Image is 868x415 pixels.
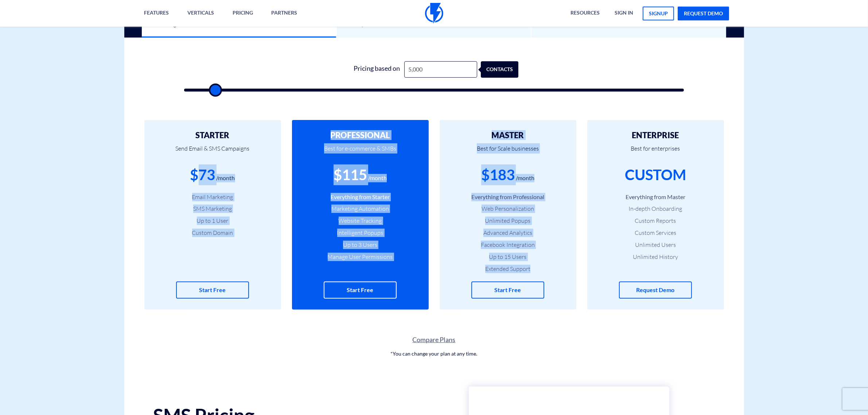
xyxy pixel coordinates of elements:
div: $115 [334,164,367,185]
a: Start Free [324,282,397,299]
li: Extended Support [451,265,565,273]
li: Unlimited Popups [451,217,565,225]
li: Custom Domain [155,229,270,237]
li: Email Marketing [155,193,270,201]
div: /month [516,174,534,182]
div: /month [368,174,387,182]
li: Unlimited Users [598,241,713,249]
p: Send Email & SMS Campaigns [155,140,270,164]
li: In-depth Onboarding [598,205,713,213]
li: Custom Services [598,229,713,237]
li: Everything from Professional [451,193,565,201]
li: Web Personalization [451,205,565,213]
li: Everything from Master [598,193,713,201]
div: Pricing based on [350,61,404,78]
a: signup [643,7,674,20]
p: Best for enterprises [598,140,713,164]
h2: ENTERPRISE [598,131,713,140]
li: Manage User Permissions [303,253,418,261]
li: Website Tracking [303,217,418,225]
a: Start Free [176,282,249,299]
li: Facebook Integration [451,241,565,249]
li: Marketing Automation [303,205,418,213]
div: /month [217,174,235,182]
li: Up to 1 User [155,217,270,225]
h2: PROFESSIONAL [303,131,418,140]
h2: MASTER [451,131,565,140]
p: Best for Scale businesses [451,140,565,164]
p: *You can change your plan at any time. [124,350,744,357]
div: $183 [481,164,515,185]
li: Up to 3 Users [303,241,418,249]
a: request demo [678,7,729,20]
li: SMS Marketing [155,205,270,213]
div: CUSTOM [625,164,686,185]
a: Start Free [471,282,544,299]
li: Unlimited History [598,253,713,261]
a: Compare Plans [124,335,744,345]
li: Advanced Analytics [451,229,565,237]
p: Best for e-commerce & SMBs [303,140,418,164]
li: Intelligent Popups [303,229,418,237]
a: Request Demo [619,282,692,299]
li: Custom Reports [598,217,713,225]
li: Up to 15 Users [451,253,565,261]
div: contacts [486,61,524,78]
h2: STARTER [155,131,270,140]
li: Everything from Starter [303,193,418,201]
div: $73 [190,164,215,185]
